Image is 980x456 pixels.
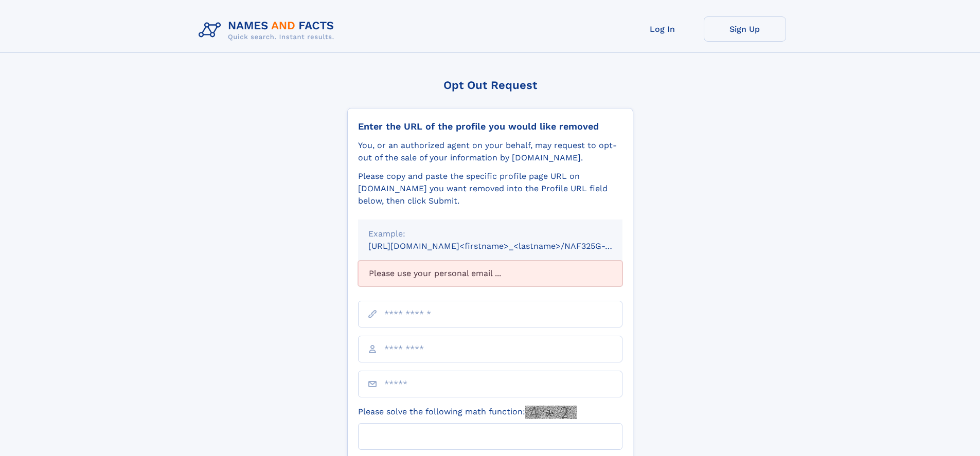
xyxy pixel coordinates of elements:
div: You, or an authorized agent on your behalf, may request to opt-out of the sale of your informatio... [358,139,622,164]
small: [URL][DOMAIN_NAME]<firstname>_<lastname>/NAF325G-xxxxxxxx [368,241,642,251]
div: Enter the URL of the profile you would like removed [358,121,622,132]
div: Please use your personal email ... [358,261,622,286]
a: Log In [621,16,704,42]
div: Example: [368,228,612,240]
img: Logo Names and Facts [194,16,343,44]
div: Opt Out Request [347,79,633,92]
a: Sign Up [704,16,786,42]
div: Please copy and paste the specific profile page URL on [DOMAIN_NAME] you want removed into the Pr... [358,170,622,207]
label: Please solve the following math function: [358,406,577,419]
